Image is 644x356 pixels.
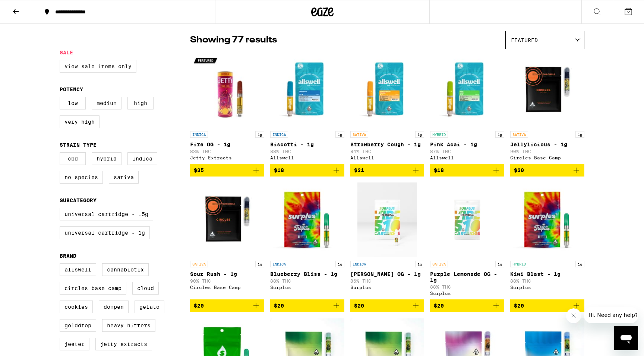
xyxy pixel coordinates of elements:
p: HYBRID [430,131,448,138]
label: Low [60,97,86,109]
img: Circles Base Camp - Jellylicious - 1g [510,53,584,127]
div: Allswell [350,155,424,160]
div: Allswell [270,155,344,160]
a: Open page for Sour Rush - 1g from Circles Base Camp [190,182,264,299]
p: 88% THC [510,279,584,283]
div: Surplus [430,291,504,296]
button: Add to bag [430,164,504,177]
label: Sativa [109,171,139,184]
label: No Species [60,171,103,184]
label: Cannabiotix [102,263,149,276]
span: $35 [194,167,204,173]
button: Add to bag [190,164,264,177]
legend: Strain Type [60,142,97,148]
button: Add to bag [190,299,264,312]
a: Open page for Kiwi Blast - 1g from Surplus [510,182,584,299]
legend: Sale [60,50,73,55]
img: Allswell - Strawberry Cough - 1g [350,53,424,127]
p: 88% THC [430,285,504,289]
img: Jetty Extracts - Fire OG - 1g [190,53,264,127]
p: HYBRID [510,261,528,267]
div: Surplus [270,285,344,290]
iframe: Close message [566,308,581,323]
span: $18 [434,167,444,173]
legend: Subcategory [60,197,97,203]
div: Allswell [430,155,504,160]
a: Open page for Jellylicious - 1g from Circles Base Camp [510,53,584,164]
p: 83% THC [190,149,264,154]
p: INDICA [270,261,288,267]
div: Circles Base Camp [190,285,264,290]
label: CBD [60,152,86,165]
label: Circles Base Camp [60,282,126,295]
label: Universal Cartridge - .5g [60,208,153,220]
img: Allswell - Pink Acai - 1g [430,53,504,127]
a: Open page for Strawberry Cough - 1g from Allswell [350,53,424,164]
p: [PERSON_NAME] OG - 1g [350,271,424,277]
div: Jetty Extracts [190,155,264,160]
p: 1g [335,261,344,267]
p: 1g [575,131,584,138]
img: Circles Base Camp - Sour Rush - 1g [190,182,264,257]
p: 1g [495,261,504,267]
label: Hybrid [92,152,121,165]
button: Add to bag [270,299,344,312]
span: $21 [354,167,364,173]
label: Dompen [99,301,129,313]
p: 90% THC [190,279,264,283]
p: 1g [335,131,344,138]
span: $20 [514,167,524,173]
label: Cookies [60,301,93,313]
p: Jellylicious - 1g [510,142,584,147]
p: SATIVA [510,131,528,138]
p: 1g [415,261,424,267]
img: Surplus - King Louie OG - 1g [357,182,417,257]
img: Allswell - Biscotti - 1g [270,53,344,127]
a: Open page for King Louie OG - 1g from Surplus [350,182,424,299]
legend: Potency [60,86,83,92]
label: Heavy Hitters [102,319,155,332]
p: Purple Lemonade OG - 1g [430,271,504,283]
label: Jetty Extracts [95,338,152,350]
p: INDICA [350,261,368,267]
a: Open page for Purple Lemonade OG - 1g from Surplus [430,182,504,299]
span: $20 [434,303,444,309]
p: SATIVA [430,261,448,267]
a: Open page for Fire OG - 1g from Jetty Extracts [190,53,264,164]
button: Add to bag [510,164,584,177]
iframe: Button to launch messaging window [614,326,638,350]
p: 86% THC [350,279,424,283]
label: Gelato [135,301,164,313]
p: Fire OG - 1g [190,142,264,147]
p: 1g [415,131,424,138]
p: Pink Acai - 1g [430,142,504,147]
span: $20 [514,303,524,309]
p: 90% THC [510,149,584,154]
label: Very High [60,115,100,128]
a: Open page for Pink Acai - 1g from Allswell [430,53,504,164]
img: Surplus - Blueberry Bliss - 1g [270,182,344,257]
p: Blueberry Bliss - 1g [270,271,344,277]
div: Surplus [350,285,424,290]
p: INDICA [190,131,208,138]
p: Kiwi Blast - 1g [510,271,584,277]
p: 1g [255,131,264,138]
p: 84% THC [350,149,424,154]
a: Open page for Biscotti - 1g from Allswell [270,53,344,164]
p: 1g [575,261,584,267]
p: Strawberry Cough - 1g [350,142,424,147]
label: High [127,97,154,109]
label: View Sale Items Only [60,60,136,73]
p: Sour Rush - 1g [190,271,264,277]
p: 88% THC [270,149,344,154]
label: GoldDrop [60,319,96,332]
button: Add to bag [430,299,504,312]
button: Add to bag [350,299,424,312]
label: Medium [92,97,121,109]
p: INDICA [270,131,288,138]
legend: Brand [60,253,76,259]
img: Surplus - Kiwi Blast - 1g [510,182,584,257]
span: $20 [194,303,204,309]
label: Jeeter [60,338,89,350]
